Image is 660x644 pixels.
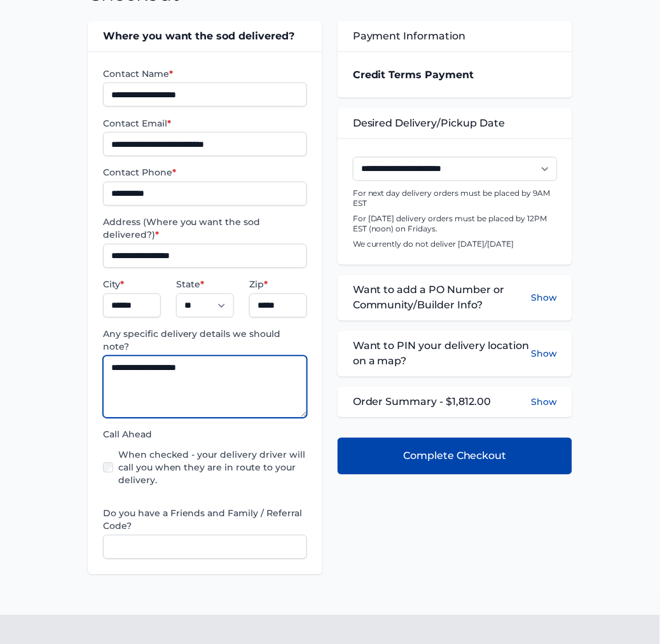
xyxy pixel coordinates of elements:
[353,214,557,235] p: For [DATE] delivery orders must be placed by 12PM EST (noon) on Fridays.
[103,507,307,533] label: Do you have a Friends and Family / Referral Code?
[103,67,307,80] label: Contact Name
[103,167,307,179] label: Contact Phone
[338,438,572,475] button: Complete Checkout
[338,108,572,139] div: Desired Delivery/Pickup Date
[88,21,322,51] div: Where you want the sod delivered?
[403,449,507,464] span: Complete Checkout
[353,283,531,313] span: Want to add a PO Number or Community/Builder Info?
[103,428,307,441] label: Call Ahead
[176,278,234,291] label: State
[531,339,557,369] button: Show
[103,328,307,353] label: Any specific delivery details we should note?
[103,117,307,130] label: Contact Email
[103,216,307,242] label: Address (Where you want the sod delivered?)
[353,240,557,250] p: We currently do not deliver [DATE]/[DATE]
[338,21,572,51] div: Payment Information
[531,283,557,313] button: Show
[353,69,474,81] strong: Credit Terms Payment
[353,395,492,410] span: Order Summary - $1,812.00
[118,449,307,487] label: When checked - your delivery driver will call you when they are in route to your delivery.
[103,278,161,291] label: City
[353,339,531,369] span: Want to PIN your delivery location on a map?
[353,189,557,209] p: For next day delivery orders must be placed by 9AM EST
[531,396,557,409] button: Show
[249,278,307,291] label: Zip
